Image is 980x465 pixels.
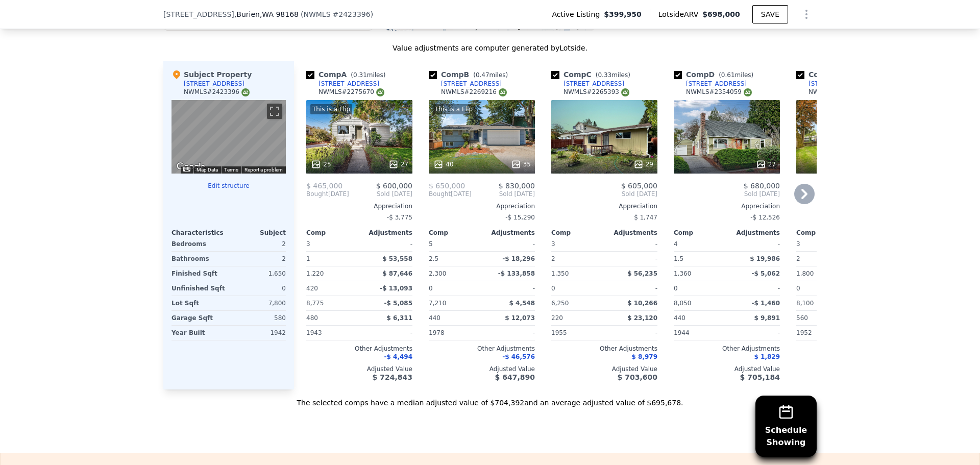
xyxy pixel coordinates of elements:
a: Open this area in Google Maps (opens a new window) [174,160,208,174]
div: 2 [796,252,847,266]
div: Appreciation [306,202,412,210]
span: ( miles) [347,71,389,79]
div: - [729,281,780,296]
div: Bedrooms [171,237,227,251]
span: 3 [306,240,310,248]
span: -$ 4,494 [384,353,412,360]
div: 1978 [429,326,480,340]
span: 0.61 [721,71,735,79]
span: -$ 46,576 [502,353,535,360]
span: $ 19,986 [750,255,780,262]
span: 0.31 [353,71,367,79]
a: [STREET_ADDRESS] [306,80,379,88]
div: - [729,237,780,251]
span: $ 1,747 [634,214,657,221]
button: Show Options [796,4,817,25]
div: ( ) [301,9,373,19]
button: ScheduleShowing [755,396,817,457]
div: Adjusted Value [306,365,412,373]
span: $ 605,000 [621,182,657,190]
span: $ 9,891 [754,314,780,322]
button: Map Data [197,166,218,174]
span: 0.47 [476,71,489,79]
div: [DATE] [306,190,349,198]
a: [STREET_ADDRESS] [551,80,624,88]
span: 480 [306,314,318,322]
div: Subject Property [171,69,252,80]
span: 0 [429,285,433,292]
div: Finished Sqft [171,266,227,281]
span: -$ 5,062 [752,270,780,277]
div: Lot Sqft [171,296,227,310]
span: Bought [306,190,328,198]
span: $ 703,600 [618,373,657,381]
div: [STREET_ADDRESS] [563,80,624,88]
span: ( miles) [592,71,634,79]
a: [STREET_ADDRESS] [429,80,502,88]
div: 2 [231,252,286,266]
div: - [606,281,657,296]
div: - [484,326,535,340]
a: Report a problem [244,167,283,173]
div: This is a Flip [310,104,352,114]
span: $ 4,548 [509,300,535,307]
div: Other Adjustments [429,345,535,353]
div: Garage Sqft [171,311,227,325]
div: NWMLS # 2275670 [318,88,384,96]
span: $ 465,000 [306,182,342,190]
div: [STREET_ADDRESS] [184,80,244,88]
div: Comp [306,229,359,237]
div: NWMLS # 2354059 [686,88,752,96]
button: SAVE [752,5,788,23]
span: $ 12,073 [505,314,535,322]
span: 7,210 [429,300,446,307]
span: $ 10,266 [627,300,657,307]
span: $ 56,235 [627,270,657,277]
span: 3 [796,240,800,248]
div: Other Adjustments [674,345,780,353]
div: 0 [231,281,286,296]
span: $399,950 [604,9,642,19]
span: $698,000 [702,10,740,18]
div: [DATE] [429,190,472,198]
div: Adjusted Value [674,365,780,373]
div: Adjustments [359,229,412,237]
span: $ 647,890 [495,373,535,381]
img: NWMLS Logo [241,88,250,96]
span: Sold [DATE] [674,190,780,198]
img: NWMLS Logo [376,88,384,96]
span: $ 830,000 [499,182,535,190]
div: - [484,237,535,251]
div: Comp [429,229,482,237]
span: -$ 5,085 [384,300,412,307]
div: Appreciation [674,202,780,210]
div: Comp [551,229,604,237]
div: The selected comps have a median adjusted value of $704,392 and an average adjusted value of $695... [163,389,817,408]
span: [STREET_ADDRESS] [163,9,234,19]
div: Adjusted Value [796,365,902,373]
span: $ 680,000 [744,182,780,190]
img: Google [174,160,208,174]
div: Adjusted Value [551,365,657,373]
span: Sold [DATE] [551,190,657,198]
span: 6,250 [551,300,569,307]
div: - [606,237,657,251]
span: 2,300 [429,270,446,277]
div: 7,800 [231,296,286,310]
button: Keyboard shortcuts [183,167,190,172]
div: 2 [231,237,286,251]
span: $ 600,000 [376,182,412,190]
div: This is a Flip [433,104,475,114]
div: 25 [311,159,331,169]
span: # 2423396 [333,10,371,18]
a: [STREET_ADDRESS] [674,80,747,88]
div: - [361,326,412,340]
div: Comp [674,229,727,237]
div: - [606,326,657,340]
div: 580 [231,311,286,325]
div: 27 [388,159,408,169]
button: Edit structure [171,182,286,190]
div: Subject [229,229,286,237]
span: 3 [551,240,555,248]
span: Lotside ARV [658,9,702,19]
